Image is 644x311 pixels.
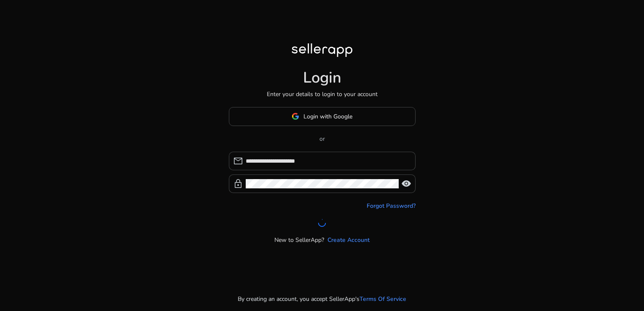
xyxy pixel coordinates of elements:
[367,201,416,210] a: Forgot Password?
[401,179,411,189] span: visibility
[233,156,243,166] span: mail
[303,112,352,121] span: Login with Google
[229,134,416,143] p: or
[233,179,243,189] span: lock
[274,236,324,244] p: New to SellerApp?
[229,107,416,126] button: Login with Google
[303,69,341,87] h1: Login
[292,113,299,120] img: google-logo.svg
[360,295,406,303] a: Terms Of Service
[267,90,378,99] p: Enter your details to login to your account
[327,236,370,244] a: Create Account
